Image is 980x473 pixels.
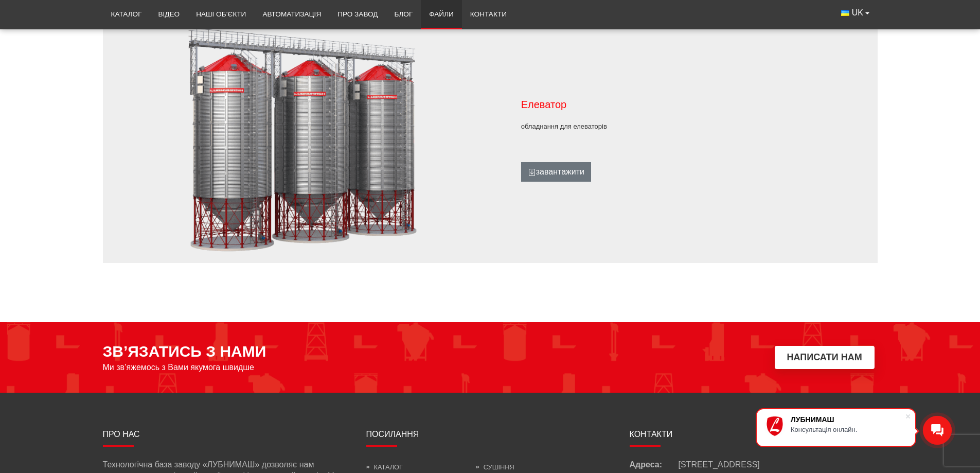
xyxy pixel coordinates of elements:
a: Наші об’єкти [188,3,254,26]
div: ЛУБНИМАШ [791,415,905,424]
span: Про нас [103,430,140,439]
a: Каталог [366,463,403,471]
a: Сушіння [476,463,514,471]
span: Контакти [630,430,673,439]
a: Автоматизація [254,3,329,26]
a: Блог [386,3,421,26]
span: [STREET_ADDRESS] [679,459,760,470]
span: Адреса: [630,459,679,470]
span: ЗВ’ЯЗАТИСЬ З НАМИ [103,343,266,360]
button: UK [833,3,877,23]
span: Посилання [366,430,419,439]
a: Про завод [329,3,386,26]
a: Файли [421,3,462,26]
a: завантажити [521,162,591,182]
a: Контакти [462,3,515,26]
a: Каталог [103,3,150,26]
span: UK [852,7,863,19]
span: Ми зв’яжемось з Вами якумога швидше [103,363,255,372]
p: Елеватор [521,97,847,112]
p: обладнання для елеваторів [521,122,847,131]
button: Написати нам [775,346,875,369]
a: Відео [150,3,188,26]
div: Консультація онлайн. [791,426,905,433]
img: Українська [841,10,849,16]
